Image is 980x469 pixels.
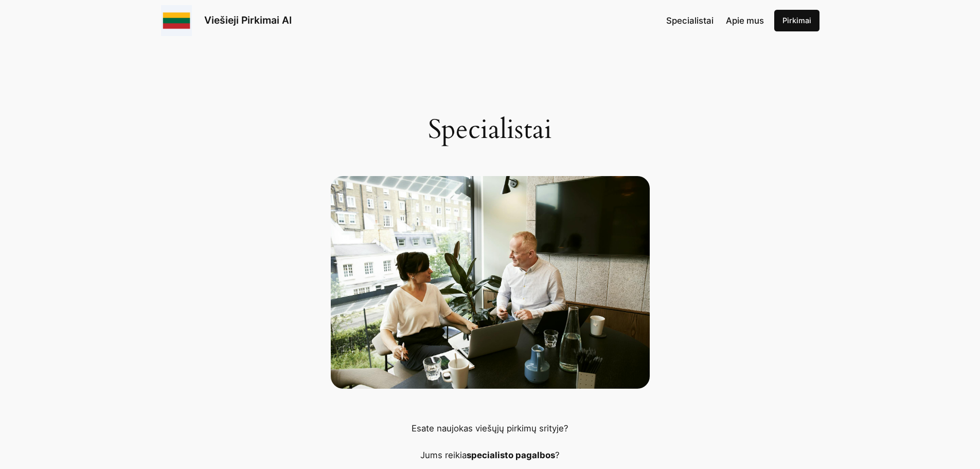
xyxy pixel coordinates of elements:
img: Viešieji pirkimai logo [161,5,192,36]
: man and woman discussing and sharing ideas [331,176,650,389]
nav: Navigation [666,14,764,27]
p: Esate naujokas viešųjų pirkimų srityje? Jums reikia ? [331,422,650,462]
span: Specialistai [666,15,714,26]
a: Specialistai [666,14,714,27]
strong: specialisto pagalbos [467,450,555,460]
a: Pirkimai [774,10,819,31]
span: Apie mus [726,15,764,26]
a: Viešieji Pirkimai AI [204,14,292,26]
a: Apie mus [726,14,764,27]
h1: Specialistai [331,114,650,145]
